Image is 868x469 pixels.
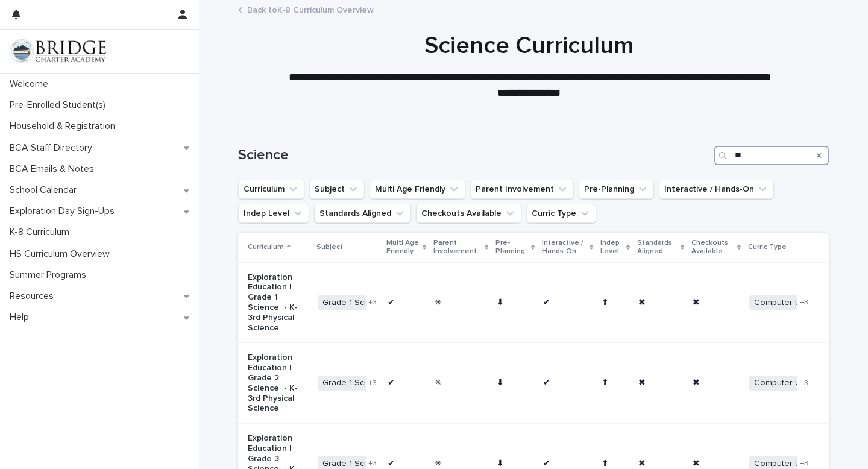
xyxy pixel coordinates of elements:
[248,272,308,333] p: Exploration Education | Grade 1 Science - K-3rd Physical Science
[433,236,482,259] p: Parent Involvement
[638,298,682,308] p: ✖
[497,378,533,388] p: ⬇
[238,343,829,424] tr: Exploration Education | Grade 2 Science - K-3rd Physical ScienceGrade 1 Science+3✔✳⬇✔⬆✖✖Computer ...
[497,459,533,469] p: ⬇
[10,39,106,63] img: V1C1m3IdTEidaUdm9Hs0
[800,460,808,467] span: + 3
[5,248,119,260] p: HS Curriculum Overview
[238,262,829,343] tr: Exploration Education | Grade 1 Science - K-3rd Physical ScienceGrade 1 Science+3✔✳⬇✔⬆✖✖Computer ...
[600,236,623,259] p: Indep Level
[318,295,391,310] span: Grade 1 Science
[637,236,677,259] p: Standards Aligned
[5,312,39,323] p: Help
[5,227,79,238] p: K-8 Curriculum
[470,180,574,199] button: Parent Involvement
[800,380,808,387] span: + 3
[495,236,527,259] p: Pre-Planning
[388,298,425,308] p: ✔
[248,241,284,254] p: Curriculum
[5,291,63,302] p: Resources
[388,459,425,469] p: ✔
[749,376,815,391] span: Computer Use
[238,180,304,199] button: Curriculum
[5,78,58,90] p: Welcome
[5,206,124,217] p: Exploration Day Sign-Ups
[316,241,343,254] p: Subject
[5,142,102,154] p: BCA Staff Directory
[388,378,425,388] p: ✔
[5,163,104,175] p: BCA Emails & Notes
[368,460,377,467] span: + 3
[542,236,587,259] p: Interactive / Hands-On
[248,353,308,414] p: Exploration Education | Grade 2 Science - K-3rd Physical Science
[309,180,365,199] button: Subject
[5,269,96,281] p: Summer Programs
[659,180,774,199] button: Interactive / Hands-On
[435,378,487,388] p: ✳
[247,2,374,16] a: Back toK-8 Curriculum Overview
[368,380,377,387] span: + 3
[638,459,682,469] p: ✖
[693,459,740,469] p: ✖
[435,459,487,469] p: ✳
[435,298,487,308] p: ✳
[638,378,682,388] p: ✖
[602,298,629,308] p: ⬆
[497,298,533,308] p: ⬇
[749,295,815,310] span: Computer Use
[691,236,734,259] p: Checkouts Available
[526,204,596,223] button: Curric Type
[314,204,411,223] button: Standards Aligned
[714,146,829,165] input: Search
[602,378,629,388] p: ⬆
[234,31,825,60] h1: Science Curriculum
[543,298,592,308] p: ✔
[368,299,377,306] span: + 3
[579,180,654,199] button: Pre-Planning
[800,299,808,306] span: + 3
[748,241,787,254] p: Curric Type
[693,298,740,308] p: ✖
[602,459,629,469] p: ⬆
[416,204,521,223] button: Checkouts Available
[693,378,740,388] p: ✖
[543,459,592,469] p: ✔
[238,146,709,164] h1: Science
[5,184,86,196] p: School Calendar
[543,378,592,388] p: ✔
[5,121,125,132] p: Household & Registration
[370,180,465,199] button: Multi Age Friendly
[318,376,391,391] span: Grade 1 Science
[238,204,309,223] button: Indep Level
[386,236,420,259] p: Multi Age Friendly
[5,99,115,111] p: Pre-Enrolled Student(s)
